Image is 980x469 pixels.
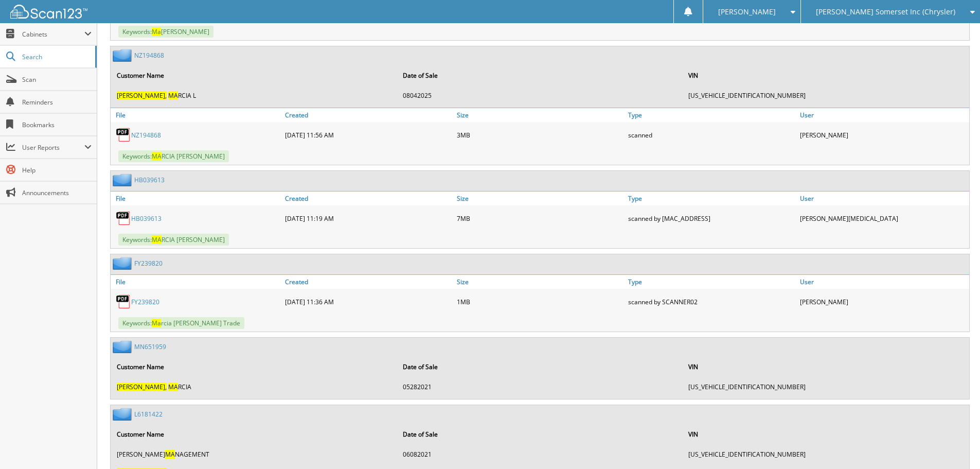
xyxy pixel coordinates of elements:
[22,166,92,175] span: Help
[683,378,968,395] td: [US_VEHICLE_IDENTIFICATION_NUMBER]
[626,108,797,122] a: Type
[816,9,955,15] span: [PERSON_NAME] Somerset Inc (Chrysler)
[282,108,454,122] a: Created
[118,234,229,246] span: Keywords: RCIA [PERSON_NAME]
[797,108,969,122] a: User
[454,108,626,122] a: Size
[113,49,134,62] img: folder2.png
[683,446,968,463] td: [US_VEHICLE_IDENTIFICATION_NUMBER]
[168,91,178,100] span: MA
[454,275,626,289] a: Size
[282,208,454,229] div: [DATE] 11:19 AM
[626,291,797,312] div: scanned by SCANNER02
[454,192,626,205] a: Size
[113,340,134,353] img: folder2.png
[131,298,159,306] a: FY239820
[626,275,797,289] a: Type
[22,75,92,84] span: Scan
[116,127,131,143] img: PDF.png
[22,120,92,129] span: Bookmarks
[112,446,397,463] td: [PERSON_NAME] NAGEMENT
[118,26,213,38] span: Keywords: [PERSON_NAME]
[626,208,797,229] div: scanned by [MAC_ADDRESS]
[113,257,134,270] img: folder2.png
[116,211,131,226] img: PDF.png
[131,214,162,223] a: HB039613
[113,408,134,421] img: folder2.png
[22,143,84,152] span: User Reports
[118,150,229,162] span: Keywords: RCIA [PERSON_NAME]
[22,188,92,197] span: Announcements
[112,424,397,445] th: Customer Name
[165,450,175,459] span: MA
[113,173,134,186] img: folder2.png
[134,51,164,60] a: NZ194868
[797,291,969,312] div: [PERSON_NAME]
[282,291,454,312] div: [DATE] 11:36 AM
[454,291,626,312] div: 1MB
[797,192,969,205] a: User
[131,131,161,140] a: NZ194868
[282,125,454,145] div: [DATE] 11:56 AM
[116,294,131,309] img: PDF.png
[112,378,397,395] td: RCIA
[797,125,969,145] div: [PERSON_NAME]
[10,5,87,19] img: scan123-logo-white.svg
[118,317,244,329] span: Keywords: rcia [PERSON_NAME] Trade
[111,192,282,205] a: File
[134,342,166,351] a: MN651959
[683,87,968,104] td: [US_VEHICLE_IDENTIFICATION_NUMBER]
[626,192,797,205] a: Type
[22,53,90,61] span: Search
[117,383,167,391] span: [PERSON_NAME],
[454,208,626,229] div: 7MB
[111,108,282,122] a: File
[152,319,161,327] span: Ma
[168,383,178,391] span: MA
[134,259,163,268] a: FY239820
[718,9,776,15] span: [PERSON_NAME]
[398,446,683,463] td: 06082021
[282,192,454,205] a: Created
[398,87,683,104] td: 08042025
[111,275,282,289] a: File
[398,356,683,377] th: Date of Sale
[797,208,969,229] div: [PERSON_NAME][MEDICAL_DATA]
[22,98,92,107] span: Reminders
[398,65,683,86] th: Date of Sale
[112,356,397,377] th: Customer Name
[112,65,397,86] th: Customer Name
[398,378,683,395] td: 05282021
[398,424,683,445] th: Date of Sale
[797,275,969,289] a: User
[152,152,162,161] span: MA
[134,410,163,419] a: L6181422
[282,275,454,289] a: Created
[683,424,968,445] th: VIN
[929,420,980,469] iframe: Chat Widget
[626,125,797,145] div: scanned
[117,91,167,100] span: [PERSON_NAME],
[683,356,968,377] th: VIN
[134,176,165,184] a: HB039613
[22,30,84,39] span: Cabinets
[683,65,968,86] th: VIN
[152,235,162,244] span: MA
[454,125,626,145] div: 3MB
[112,87,397,104] td: RCIA L
[152,27,161,36] span: Ma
